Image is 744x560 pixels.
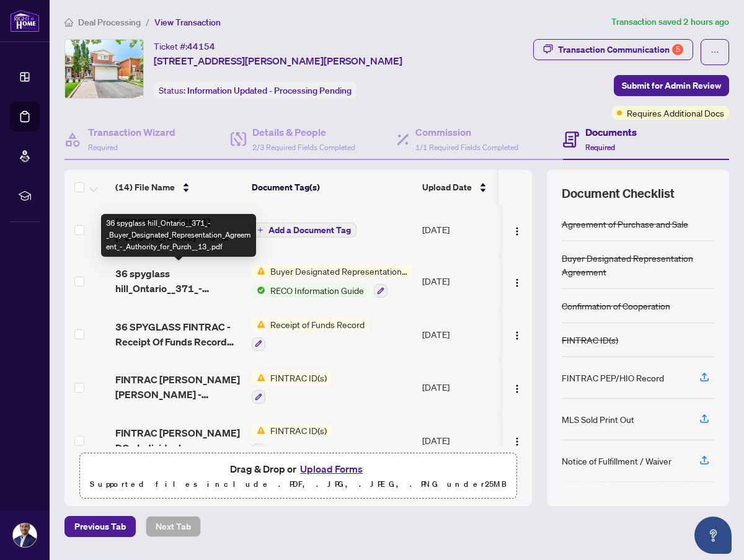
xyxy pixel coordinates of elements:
img: Logo [512,278,522,288]
span: ellipsis [711,48,719,56]
button: Status IconFINTRAC ID(s) [252,371,332,404]
div: FINTRAC ID(s) [562,333,618,347]
span: View Transaction [154,17,221,28]
img: logo [10,9,40,32]
span: Drag & Drop or [230,461,366,477]
button: Logo [507,430,527,450]
span: [STREET_ADDRESS][PERSON_NAME][PERSON_NAME] [154,53,402,68]
td: [DATE] [417,205,504,254]
h4: Documents [585,125,637,140]
button: Previous Tab [64,516,136,537]
button: Open asap [694,517,732,554]
span: 36 SPYGLASS FINTRAC - Receipt Of Funds Record 4.pdf [115,319,242,349]
span: FINTRAC ID(s) [265,424,332,437]
span: Document Checklist [562,185,675,202]
span: Receipt of Funds Record [265,318,370,331]
div: FINTRAC PEP/HIO Record [562,371,664,384]
td: [DATE] [417,308,504,361]
button: Logo [507,271,527,291]
img: Profile Icon [13,523,37,547]
div: Notice of Fulfillment / Waiver [562,454,671,468]
img: IMG-N12196868_1.jpg [65,40,143,98]
span: Drag & Drop orUpload FormsSupported files include .PDF, .JPG, .JPEG, .PNG under25MB [80,453,516,499]
span: Required [88,143,118,152]
div: 5 [672,44,683,55]
td: [DATE] [417,254,504,308]
button: Transaction Communication5 [533,39,693,60]
span: FINTRAC [PERSON_NAME] [PERSON_NAME] - Individual Identification Information Record 4.pdf [115,372,242,402]
div: Status: [154,82,356,99]
img: Logo [512,437,522,447]
li: / [146,15,149,29]
p: Supported files include .PDF, .JPG, .JPEG, .PNG under 25 MB [87,477,509,492]
button: Upload Forms [296,461,366,477]
th: (14) File Name [110,170,247,205]
span: Requires Additional Docs [627,106,724,120]
div: Ticket #: [154,39,215,53]
span: Deal Processing [78,17,141,28]
img: Status Icon [252,264,265,278]
span: Add a Document Tag [268,226,351,234]
span: Information Updated - Processing Pending [187,85,352,96]
span: Buyer Designated Representation Agreement [265,264,412,278]
div: 36 spyglass hill_Ontario__371_-_Buyer_Designated_Representation_Agreement_-_Authority_for_Purch__... [101,214,256,257]
img: Status Icon [252,283,265,297]
button: Logo [507,324,527,344]
div: Transaction Communication [558,40,683,60]
span: Previous Tab [74,517,126,536]
span: (14) File Name [115,180,175,194]
span: home [64,18,73,27]
span: Submit for Admin Review [622,76,721,96]
button: Logo [507,220,527,239]
th: Document Tag(s) [247,170,417,205]
img: Status Icon [252,424,265,437]
span: 2/3 Required Fields Completed [252,143,355,152]
span: Required [585,143,615,152]
button: Next Tab [146,516,201,537]
button: Add a Document Tag [252,223,356,238]
img: Logo [512,331,522,340]
button: Status IconReceipt of Funds Record [252,318,370,351]
img: Logo [512,226,522,236]
th: Upload Date [417,170,504,205]
span: plus [257,227,263,233]
h4: Details & People [252,125,355,140]
td: [DATE] [417,361,504,414]
td: [DATE] [417,414,504,467]
span: 36 spyglass hill_Ontario__371_-_Buyer_Designated_Representation_Agreement_-_Authority_for_Purch__... [115,266,242,296]
button: Logo [507,377,527,397]
button: Submit for Admin Review [614,75,729,96]
button: Status IconFINTRAC ID(s) [252,424,332,457]
article: Transaction saved 2 hours ago [611,15,729,29]
div: Agreement of Purchase and Sale [562,217,688,231]
span: FINTRAC [PERSON_NAME] DO - Individual Identification Information Record 4.pdf [115,425,242,455]
h4: Commission [415,125,518,140]
span: FINTRAC ID(s) [265,371,332,384]
h4: Transaction Wizard [88,125,175,140]
button: Status IconBuyer Designated Representation AgreementStatus IconRECO Information Guide [252,264,412,298]
span: Upload Date [422,180,472,194]
div: Confirmation of Cooperation [562,299,670,313]
img: Logo [512,384,522,394]
span: RECO Information Guide [265,283,369,297]
span: 44154 [187,41,215,52]
div: Buyer Designated Representation Agreement [562,251,714,278]
img: Status Icon [252,318,265,331]
div: MLS Sold Print Out [562,412,634,426]
span: 1/1 Required Fields Completed [415,143,518,152]
button: Add a Document Tag [252,222,356,238]
img: Status Icon [252,371,265,384]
